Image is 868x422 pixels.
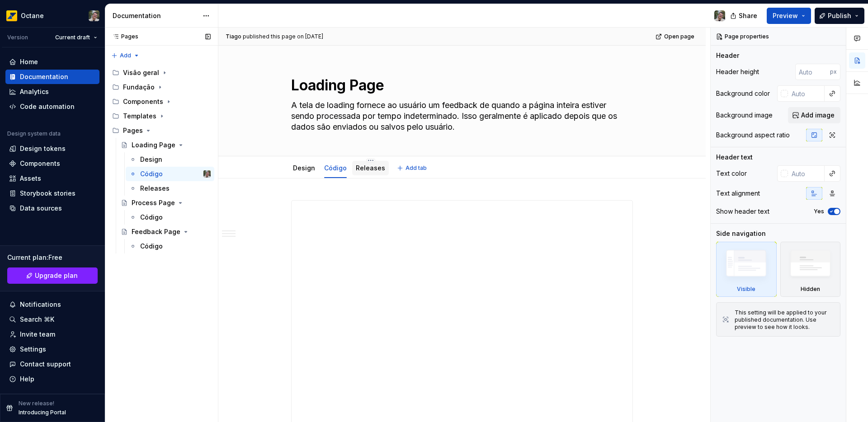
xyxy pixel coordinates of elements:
div: Documentation [20,72,68,81]
div: Current plan : Free [7,253,98,262]
div: Invite team [20,330,55,339]
button: OctaneTiago [2,6,103,25]
div: Pages [123,126,143,135]
div: Releases [352,158,389,177]
img: Tiago [203,170,211,178]
a: Data sources [5,201,99,216]
div: Code automation [20,102,75,111]
input: Auto [788,85,825,102]
div: Text alignment [716,189,760,198]
a: Design tokens [5,141,99,156]
div: Design tokens [20,144,66,153]
div: Process Page [132,198,175,207]
a: Home [5,55,99,69]
div: Design [289,158,319,177]
a: Loading Page [117,138,214,152]
a: CódigoTiago [126,167,214,181]
div: Código [140,213,163,222]
input: Auto [788,165,825,182]
a: Analytics [5,84,99,99]
div: Código [321,158,350,177]
p: New release! [19,400,54,407]
span: Upgrade plan [35,271,78,280]
div: Settings [20,345,46,354]
div: Home [20,57,38,66]
div: Templates [123,112,156,121]
div: published this page on [DATE] [243,33,323,40]
a: Invite team [5,327,99,342]
div: Text color [716,169,747,178]
div: Background color [716,89,770,98]
div: This setting will be applied to your published documentation. Use preview to see how it looks. [735,309,835,331]
div: Contact support [20,360,71,369]
div: Header height [716,67,759,76]
div: Storybook stories [20,189,75,198]
div: Assets [20,174,41,183]
a: Settings [5,342,99,356]
div: Documentation [113,11,198,20]
button: Add tab [394,162,431,174]
div: Help [20,375,34,384]
div: Show header text [716,207,769,216]
button: Preview [767,8,811,24]
div: Design [140,155,162,164]
a: Releases [356,164,385,172]
img: Tiago [89,10,99,21]
div: Visible [737,286,755,293]
a: Code automation [5,99,99,114]
div: Analytics [20,87,49,96]
div: Fundação [123,83,155,92]
a: Upgrade plan [7,267,98,284]
div: Visão geral [108,66,214,80]
button: Contact support [5,357,99,371]
div: Hidden [780,242,841,297]
a: Design [293,164,315,172]
div: Components [108,94,214,109]
span: Preview [773,11,798,20]
div: Pages [108,123,214,138]
p: Introducing Portal [19,409,66,416]
div: Pages [108,33,138,40]
div: Search ⌘K [20,315,54,324]
div: Components [20,159,60,168]
a: Assets [5,171,99,186]
img: Tiago [714,10,725,21]
div: Hidden [801,286,820,293]
a: Releases [126,181,214,196]
button: Add [108,49,142,62]
a: Process Page [117,196,214,210]
div: Loading Page [132,141,175,150]
div: Código [140,242,163,251]
div: Page tree [108,66,214,253]
label: Yes [814,208,824,215]
div: Notifications [20,300,61,309]
a: Components [5,156,99,171]
span: Add tab [406,164,427,172]
textarea: A tela de loading fornece ao usuário um feedback de quando a página inteira estiver sendo process... [289,98,631,134]
button: Publish [815,8,864,24]
a: Storybook stories [5,186,99,201]
div: Fundação [108,80,214,94]
span: Current draft [55,34,90,41]
div: Octane [21,11,44,20]
p: px [830,68,837,75]
a: Design [126,152,214,167]
a: Open page [653,30,698,43]
div: Visão geral [123,68,159,77]
button: Search ⌘K [5,312,99,327]
span: Publish [828,11,851,20]
span: Tiago [226,33,241,40]
a: Código [126,239,214,253]
div: Releases [140,184,170,193]
div: Background image [716,111,773,120]
span: Open page [664,33,694,40]
div: Visible [716,242,777,297]
span: Add image [801,111,835,120]
button: Help [5,372,99,386]
span: Share [739,11,757,20]
a: Documentation [5,70,99,84]
div: Feedback Page [132,227,180,236]
img: e8093afa-4b23-4413-bf51-00cde92dbd3f.png [6,10,17,21]
button: Current draft [51,31,101,44]
div: Design system data [7,130,61,137]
